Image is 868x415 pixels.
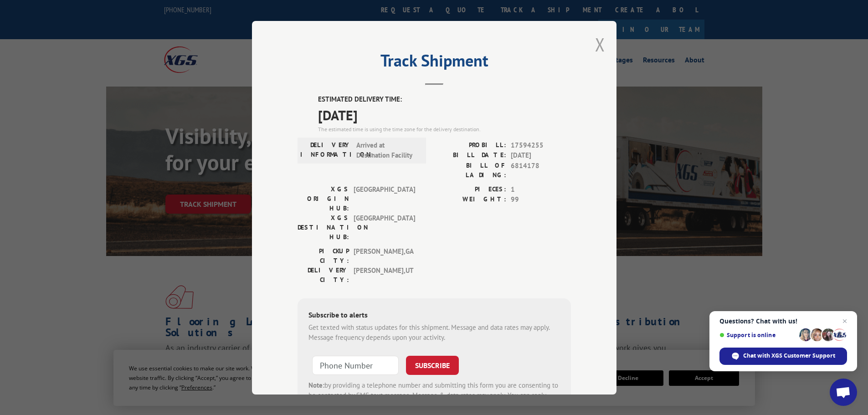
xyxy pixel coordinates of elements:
div: Open chat [830,379,857,406]
span: Chat with XGS Customer Support [743,352,835,360]
span: [DATE] [318,104,571,125]
label: DELIVERY CITY: [298,265,349,284]
div: Get texted with status updates for this shipment. Message and data rates may apply. Message frequ... [308,322,560,343]
div: Subscribe to alerts [308,309,560,322]
span: [GEOGRAPHIC_DATA] [354,213,415,241]
span: 17594255 [511,140,571,150]
span: Questions? Chat with us! [719,318,847,325]
div: by providing a telephone number and submitting this form you are consenting to be contacted by SM... [308,380,560,411]
div: Chat with XGS Customer Support [719,348,847,365]
button: SUBSCRIBE [406,355,459,374]
span: [PERSON_NAME] , UT [354,265,415,284]
input: Phone Number [312,355,399,374]
span: Close chat [839,316,850,327]
label: PIECES: [434,184,506,195]
span: [DATE] [511,150,571,161]
label: XGS DESTINATION HUB: [298,213,349,241]
span: Arrived at Destination Facility [356,140,418,160]
label: PROBILL: [434,140,506,150]
label: BILL DATE: [434,150,506,161]
label: WEIGHT: [434,195,506,205]
label: BILL OF LADING: [434,160,506,179]
span: Support is online [719,332,796,338]
div: The estimated time is using the time zone for the delivery destination. [318,125,571,133]
span: 1 [511,184,571,195]
span: [PERSON_NAME] , GA [354,246,415,265]
label: XGS ORIGIN HUB: [298,184,349,213]
label: DELIVERY INFORMATION: [300,140,352,160]
h2: Track Shipment [298,54,571,72]
label: PICKUP CITY: [298,246,349,265]
span: [GEOGRAPHIC_DATA] [354,184,415,213]
span: 6814178 [511,160,571,179]
strong: Note: [308,380,324,389]
label: ESTIMATED DELIVERY TIME: [318,94,571,105]
span: 99 [511,195,571,205]
button: Close modal [595,32,605,56]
